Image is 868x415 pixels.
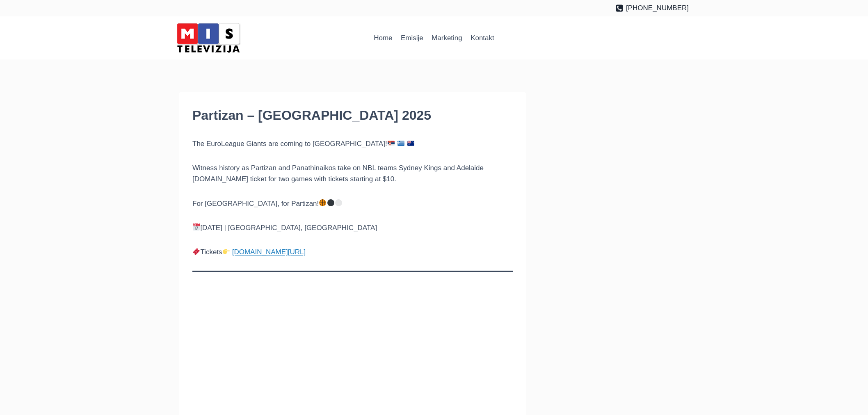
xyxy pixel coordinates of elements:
img: ⚫ [327,199,334,206]
img: MIS Television [174,21,243,55]
img: 🏀 [319,199,326,206]
p: For [GEOGRAPHIC_DATA], for Partizan! [192,198,513,209]
p: The EuroLeague Giants are coming to [GEOGRAPHIC_DATA]! [192,138,513,149]
img: 🎟️ [193,248,200,255]
p: Witness history as Partizan and Panathinaikos take on NBL teams Sydney Kings and Adelaide [DOMAIN... [192,162,513,185]
p: [DATE] | [GEOGRAPHIC_DATA], [GEOGRAPHIC_DATA] [192,222,513,233]
nav: Primary [370,28,498,48]
img: 📅 [193,223,200,230]
img: 🇦🇺 [407,140,414,147]
img: 🇬🇷 [397,140,404,147]
a: Home [370,28,397,48]
a: [DOMAIN_NAME][URL] [232,248,306,256]
img: 👉 [223,248,230,255]
span: [PHONE_NUMBER] [626,2,689,14]
a: Marketing [427,28,466,48]
a: [PHONE_NUMBER] [615,2,689,14]
img: ⚪ [335,199,342,206]
a: Kontakt [466,28,498,48]
h1: Partizan – [GEOGRAPHIC_DATA] 2025 [192,105,513,125]
a: Emisije [397,28,427,48]
p: Tickets [192,246,513,258]
img: 🇷🇸 [388,140,395,147]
